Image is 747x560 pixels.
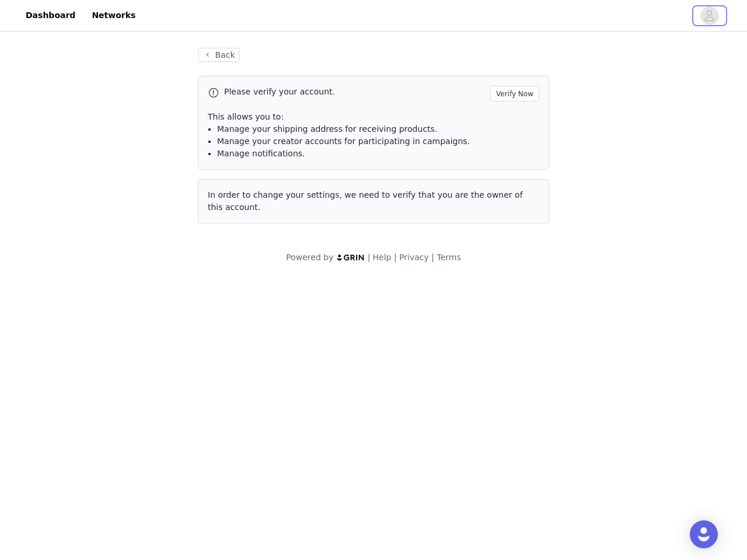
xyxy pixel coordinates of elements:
[399,253,429,262] a: Privacy
[217,149,305,158] span: Manage notifications.
[208,111,539,123] p: This allows you to:
[373,253,392,262] a: Help
[490,86,539,101] button: Verify Now
[217,124,437,134] span: Manage your shipping address for receiving products.
[224,86,486,98] p: Please verify your account.
[336,254,365,261] img: logo
[431,253,434,262] span: |
[198,48,240,62] button: Back
[704,6,715,25] div: avatar
[437,253,460,262] a: Terms
[19,2,82,29] a: Dashboard
[394,253,397,262] span: |
[85,2,142,29] a: Networks
[208,190,523,212] span: In order to change your settings, we need to verify that you are the owner of this account.
[217,136,470,146] span: Manage your creator accounts for participating in campaigns.
[286,253,333,262] span: Powered by
[368,253,371,262] span: |
[690,520,718,548] div: Open Intercom Messenger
